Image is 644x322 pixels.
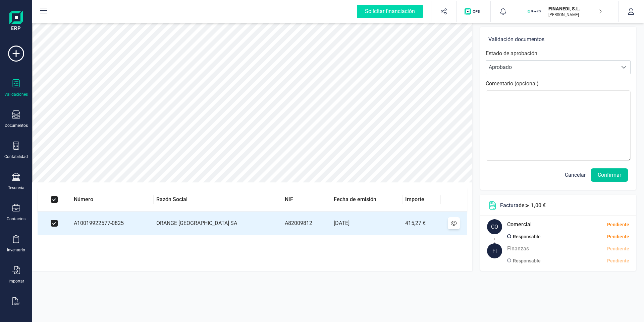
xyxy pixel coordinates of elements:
td: A10019922577-0825 [71,212,154,235]
div: Contactos [7,216,25,222]
div: Importar [8,278,24,284]
div: Pendiente [607,221,629,228]
th: Fecha de emisión [331,188,402,212]
td: A82009812 [282,212,331,235]
p: [PERSON_NAME] [548,12,602,17]
td: 415,27 € [402,212,441,235]
div: Solicitar financiación [357,5,423,18]
div: Pendiente [607,245,629,252]
div: Tesorería [8,185,24,190]
th: Razón Social [154,188,282,212]
h5: Finanzas [507,243,529,254]
span: Factura [500,202,519,209]
img: FI [527,4,542,19]
img: Logo de OPS [465,8,482,15]
button: FIFINANEDI, S.L.[PERSON_NAME] [524,1,610,22]
button: Logo de OPS [461,1,486,22]
img: Logo Finanedi [9,11,23,32]
div: Pendiente [570,257,629,264]
button: Confirmar [591,168,628,182]
td: [DATE] [331,212,402,235]
div: Contabilidad [4,154,28,159]
th: Importe [402,188,441,212]
th: NIF [282,188,331,212]
div: CO [487,219,502,234]
span: Cancelar [565,171,586,179]
button: Solicitar financiación [349,1,431,22]
p: de 1,00 € [500,202,546,210]
div: Pendiente [570,233,629,240]
div: Inventario [7,247,25,253]
label: Comentario (opcional) [486,80,539,88]
p: Responsable [513,233,541,241]
span: Aprobado [486,61,618,74]
p: Responsable [513,257,541,265]
label: Estado de aprobación [486,50,537,58]
div: FI [487,243,502,258]
div: Validaciones [4,92,28,97]
td: ORANGE [GEOGRAPHIC_DATA] SA [154,212,282,235]
p: FINANEDI, S.L. [548,5,602,12]
h5: Comercial [507,219,532,230]
th: Número [71,188,154,212]
h6: Validación documentos [488,35,628,44]
div: Documentos [5,123,28,128]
